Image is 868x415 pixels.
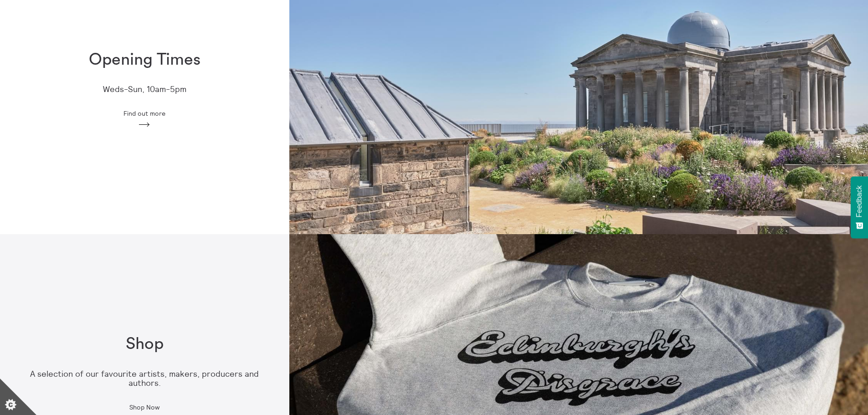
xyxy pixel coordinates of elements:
[15,369,275,388] p: A selection of our favourite artists, makers, producers and authors.
[855,185,863,217] span: Feedback
[129,404,159,411] span: Shop Now
[126,335,164,354] h1: Shop
[123,110,165,117] span: Find out more
[103,85,186,94] p: Weds-Sun, 10am-5pm
[851,176,868,238] button: Feedback - Show survey
[89,51,200,69] h1: Opening Times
